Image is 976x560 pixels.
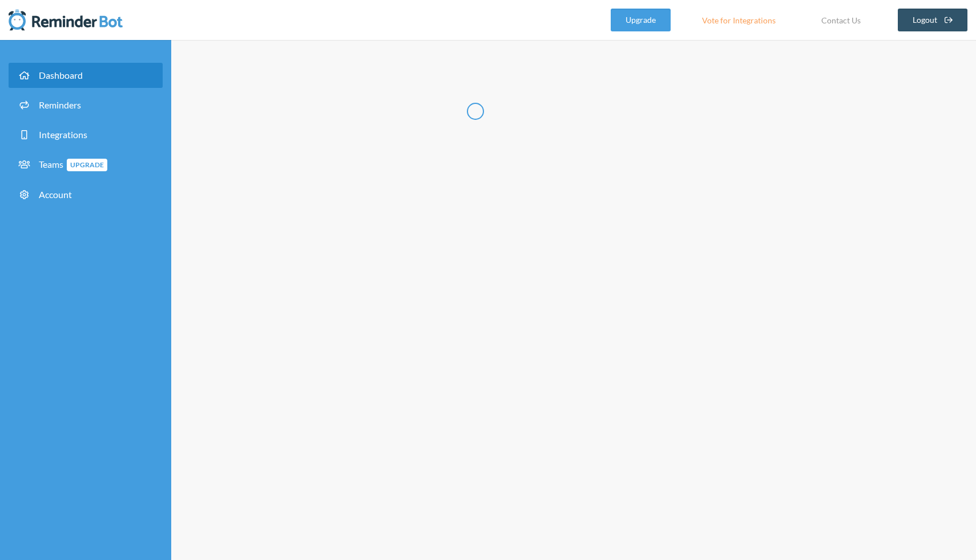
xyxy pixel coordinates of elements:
[9,122,163,147] a: Integrations
[807,9,875,31] a: Contact Us
[39,99,81,110] span: Reminders
[9,9,123,31] img: Reminder Bot
[9,63,163,88] a: Dashboard
[39,70,83,80] span: Dashboard
[688,9,790,31] a: Vote for Integrations
[67,159,107,171] span: Upgrade
[611,9,671,31] a: Upgrade
[898,9,968,31] a: Logout
[39,159,107,170] span: Teams
[9,92,163,118] a: Reminders
[9,152,163,178] a: TeamsUpgrade
[39,129,87,140] span: Integrations
[39,189,72,200] span: Account
[9,182,163,207] a: Account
